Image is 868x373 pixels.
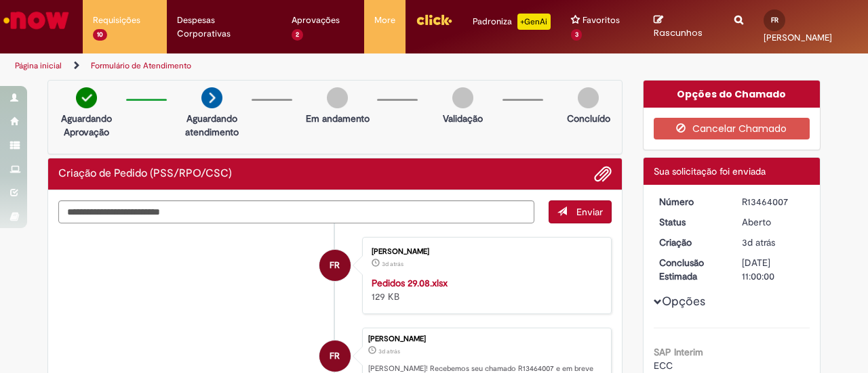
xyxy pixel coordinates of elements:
[93,29,107,41] span: 10
[93,14,140,27] span: Requisições
[382,260,403,268] time: 29/08/2025 18:33:30
[742,236,775,248] time: 29/08/2025 18:33:32
[576,206,603,218] span: Enviar
[327,87,348,108] img: img-circle-grey.png
[382,260,403,268] span: 3d atrás
[649,256,732,283] dt: Conclusão Estimada
[644,81,821,108] div: Opções do Chamado
[378,347,400,355] time: 29/08/2025 18:33:32
[372,276,597,303] div: 129 KB
[654,346,703,358] b: SAP Interim
[416,9,452,30] img: click_logo_yellow_360x200.png
[517,14,551,30] p: +GenAi
[742,236,775,248] span: 3d atrás
[571,29,583,41] span: 3
[473,14,551,30] div: Padroniza
[179,112,245,139] p: Aguardando atendimento
[54,112,119,139] p: Aguardando Aprovação
[372,248,597,256] div: [PERSON_NAME]
[654,118,810,139] button: Cancelar Chamado
[10,53,568,79] ul: Trilhas de página
[319,341,351,372] div: Flavia Ribeiro Da Rosa
[330,249,340,282] span: FR
[771,16,778,24] span: FR
[742,256,805,283] div: [DATE] 11:00:00
[58,200,534,223] textarea: Digite sua mensagem aqui...
[742,215,805,229] div: Aberto
[452,87,473,108] img: img-circle-grey.png
[654,165,766,177] span: Sua solicitação foi enviada
[368,335,604,343] div: [PERSON_NAME]
[201,87,222,108] img: arrow-next.png
[76,87,97,108] img: check-circle-green.png
[319,250,351,281] div: Flavia Ribeiro Da Rosa
[306,112,370,125] p: Em andamento
[742,195,805,209] div: R13464007
[764,32,832,43] span: [PERSON_NAME]
[443,112,483,125] p: Validação
[583,14,620,27] span: Favoritos
[378,347,400,355] span: 3d atrás
[330,340,340,372] span: FR
[594,165,612,183] button: Adicionar anexos
[372,277,448,289] a: Pedidos 29.08.xlsx
[649,236,732,249] dt: Criação
[649,195,732,209] dt: Número
[654,14,714,39] a: Rascunhos
[58,168,232,180] h2: Criação de Pedido (PSS/RPO/CSC) Histórico de tíquete
[654,26,703,39] span: Rascunhos
[578,87,599,108] img: img-circle-grey.png
[649,215,732,229] dt: Status
[549,200,612,223] button: Enviar
[292,14,340,27] span: Aprovações
[654,359,673,372] span: ECC
[742,236,805,249] div: 29/08/2025 18:33:32
[91,60,191,71] a: Formulário de Atendimento
[15,60,62,71] a: Página inicial
[1,7,71,34] img: ServiceNow
[567,112,610,125] p: Concluído
[292,29,303,41] span: 2
[374,14,395,27] span: More
[177,14,271,41] span: Despesas Corporativas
